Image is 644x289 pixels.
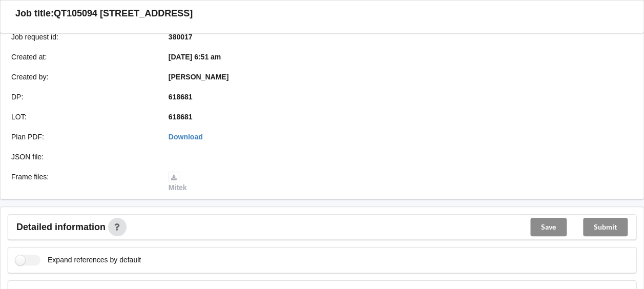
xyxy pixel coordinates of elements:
[169,113,193,121] b: 618681
[15,255,141,265] label: Expand references by default
[4,152,161,162] div: JSON file :
[169,73,228,81] b: [PERSON_NAME]
[169,33,193,41] b: 380017
[54,8,193,19] h3: QT105094 [STREET_ADDRESS]
[16,222,106,232] span: Detailed information
[169,93,193,101] b: 618681
[169,53,221,61] b: [DATE] 6:51 am
[4,52,161,62] div: Created at :
[4,112,161,122] div: LOT :
[4,92,161,102] div: DP :
[4,172,161,193] div: Frame files :
[4,72,161,82] div: Created by :
[169,173,187,192] a: Mitek
[4,32,161,42] div: Job request id :
[15,8,54,19] h3: Job title:
[4,132,161,142] div: Plan PDF :
[169,133,203,141] a: Download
